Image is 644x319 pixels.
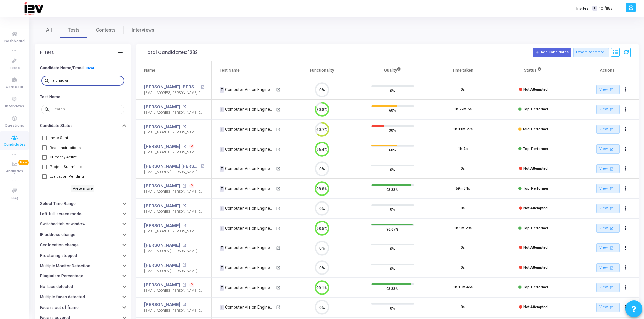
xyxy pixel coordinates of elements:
[220,265,275,271] div: Computer Vision Engineer Test- [PERSON_NAME][GEOGRAPHIC_DATA]
[523,87,548,92] span: Not Attempted
[144,67,155,74] div: Name
[220,245,275,251] div: Computer Vision Engineer Test- [PERSON_NAME][GEOGRAPHIC_DATA]
[596,164,620,174] a: View
[144,163,199,170] a: [PERSON_NAME] [PERSON_NAME]
[24,2,43,15] img: logo
[35,240,131,250] button: Geolocation change
[621,303,631,312] button: Actions
[46,27,52,34] span: All
[40,284,73,289] h6: No face detected
[621,125,631,134] button: Actions
[40,123,73,128] h6: Candidate Status
[50,172,84,181] span: Evaluation Pending
[609,107,614,112] mat-icon: open_in_new
[596,204,620,213] a: View
[596,263,620,272] a: View
[132,27,154,34] span: Interviews
[40,295,85,300] h6: Multiple faces detected
[621,204,631,213] button: Actions
[454,107,472,112] div: 1h 27m 5s
[220,186,224,192] span: T
[390,305,395,312] span: 0%
[276,305,280,310] mat-icon: open_in_new
[144,143,180,150] a: [PERSON_NAME]
[35,271,131,282] button: Plagiarism Percentage
[5,123,24,129] span: Questions
[596,144,620,154] a: View
[44,78,52,84] mat-icon: search
[4,142,25,148] span: Candidates
[191,282,193,288] span: P
[389,127,396,134] span: 30%
[276,167,280,171] mat-icon: open_in_new
[220,166,224,172] span: T
[609,245,614,251] mat-icon: open_in_new
[609,265,614,271] mat-icon: open_in_new
[220,285,224,291] span: T
[523,166,548,171] span: Not Attempted
[390,206,395,213] span: 0%
[621,223,631,233] button: Actions
[523,127,548,131] span: Mid Performer
[40,232,75,237] h6: IP address change
[523,245,548,250] span: Not Attempted
[35,209,131,219] button: Left full-screen mode
[523,285,548,289] span: Top Performer
[35,219,131,230] button: Switched tab or window
[50,134,68,142] span: Invite Sent
[576,6,590,11] label: Invites:
[220,265,224,271] span: T
[596,125,620,134] a: View
[35,302,131,313] button: Face is out of frame
[35,63,131,73] button: Candidate Name/EmailClear
[276,226,280,231] mat-icon: open_in_new
[621,263,631,272] button: Actions
[182,204,186,208] mat-icon: open_in_new
[96,27,116,34] span: Contests
[461,206,465,211] div: 0s
[276,206,280,211] mat-icon: open_in_new
[220,225,275,231] div: Computer Vision Engineer Test- [PERSON_NAME][GEOGRAPHIC_DATA]
[596,283,620,292] a: View
[276,286,280,290] mat-icon: open_in_new
[220,305,224,311] span: T
[182,145,186,149] mat-icon: open_in_new
[35,198,131,209] button: Select Time Range
[182,283,186,287] mat-icon: open_in_new
[144,269,204,274] div: [EMAIL_ADDRESS][PERSON_NAME][DOMAIN_NAME]
[144,288,204,293] div: [EMAIL_ADDRESS][PERSON_NAME][DOMAIN_NAME]
[596,303,620,312] a: View
[144,203,180,209] a: [PERSON_NAME]
[40,305,79,310] h6: Face is out of frame
[523,305,548,309] span: Not Attempted
[596,224,620,233] a: View
[621,144,631,154] button: Actions
[40,274,83,279] h6: Plagiarism Percentage
[452,67,473,74] div: Time taken
[212,61,287,80] th: Test Name
[533,48,571,57] button: Add Candidates
[609,186,614,191] mat-icon: open_in_new
[523,147,548,151] span: Top Performer
[609,146,614,152] mat-icon: open_in_new
[182,184,186,188] mat-icon: open_in_new
[621,283,631,292] button: Actions
[144,301,180,308] a: [PERSON_NAME]
[6,84,23,90] span: Contests
[144,90,204,96] div: [EMAIL_ADDRESS][PERSON_NAME][DOMAIN_NAME]
[592,6,597,11] span: T
[621,164,631,174] button: Actions
[144,308,204,313] div: [EMAIL_ADDRESS][PERSON_NAME][DOMAIN_NAME]
[357,61,428,80] th: Quality
[35,121,131,131] button: Candidate Status
[182,263,186,267] mat-icon: open_in_new
[35,230,131,240] button: IP address change
[11,195,18,201] span: FAQ
[390,245,395,252] span: 0%
[40,65,84,71] h6: Candidate Name/Email
[621,243,631,253] button: Actions
[220,246,224,251] span: T
[182,105,186,109] mat-icon: open_in_new
[144,262,180,269] a: [PERSON_NAME]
